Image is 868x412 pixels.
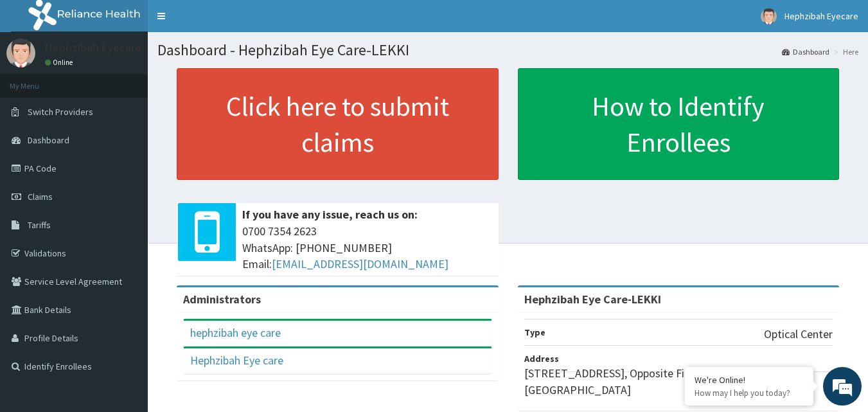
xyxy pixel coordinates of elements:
[242,223,492,273] span: 0700 7354 2623 WhatsApp: [PHONE_NUMBER] Email:
[28,219,51,231] span: Tariffs
[28,191,53,202] span: Claims
[695,388,804,399] p: How may I help you today?
[6,39,35,67] img: User Image
[45,58,76,67] a: Online
[272,256,448,271] a: [EMAIL_ADDRESS][DOMAIN_NAME]
[177,68,499,180] a: Click here to submit claims
[183,292,261,307] b: Administrators
[524,365,833,398] p: [STREET_ADDRESS], Opposite First Bank, Lekki Phase 1, [GEOGRAPHIC_DATA]
[28,106,93,118] span: Switch Providers
[831,46,858,57] li: Here
[524,327,545,338] b: Type
[764,326,833,343] p: Optical Center
[190,353,283,368] a: Hephzibah Eye care
[28,134,69,146] span: Dashboard
[524,353,559,364] b: Address
[157,42,858,58] h1: Dashboard - Hephzibah Eye Care-LEKKI
[695,374,804,386] div: We're Online!
[190,325,281,340] a: hephzibah eye care
[524,292,661,307] strong: Hephzibah Eye Care-LEKKI
[784,10,858,22] span: Hephzibah Eyecare
[518,68,840,180] a: How to Identify Enrollees
[761,8,777,24] img: User Image
[45,42,141,53] p: Hephzibah Eyecare
[782,46,829,57] a: Dashboard
[242,207,418,222] b: If you have any issue, reach us on:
